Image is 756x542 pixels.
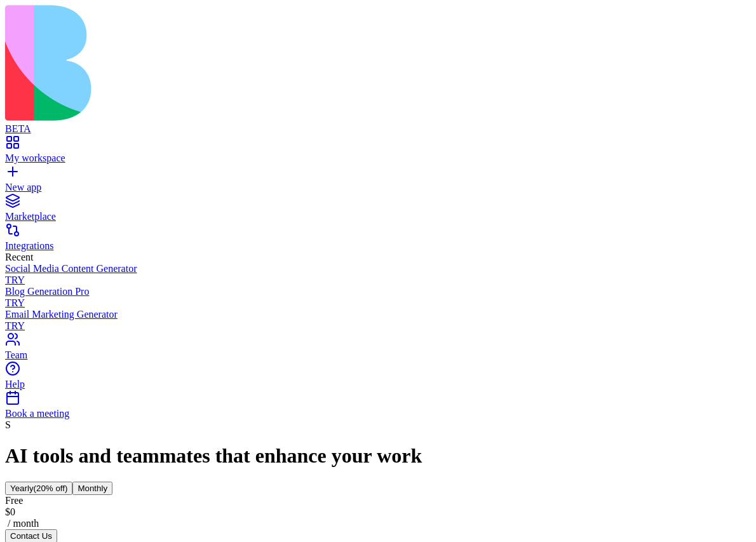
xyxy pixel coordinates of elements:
div: Free [5,495,751,506]
a: New app [5,170,751,193]
div: Email Marketing Generator [5,309,751,320]
a: Integrations [5,229,751,252]
div: TRY [5,297,751,309]
div: New app [5,182,751,193]
div: $ 0 [5,506,751,518]
a: Social Media Content GeneratorTRY [5,263,751,286]
img: logo [5,5,516,121]
span: S [5,419,11,430]
div: Help [5,379,751,390]
div: Blog Generation Pro [5,286,751,297]
div: BETA [5,123,751,135]
a: Book a meeting [5,396,751,419]
div: TRY [5,274,751,286]
a: Email Marketing GeneratorTRY [5,309,751,332]
h1: AI tools and teammates that enhance your work [5,444,751,468]
a: Blog Generation ProTRY [5,286,751,309]
a: BETA [5,112,751,135]
div: My workspace [5,152,751,164]
a: Team [5,338,751,361]
button: Monthly [72,482,112,495]
div: Team [5,349,751,361]
span: (20% off) [34,484,68,493]
div: Integrations [5,240,751,252]
a: Help [5,367,751,390]
div: / month [5,518,751,529]
a: Marketplace [5,200,751,222]
button: Yearly [5,482,72,495]
div: Marketplace [5,211,751,222]
div: Social Media Content Generator [5,263,751,274]
div: TRY [5,320,751,332]
a: My workspace [5,141,751,164]
div: Book a meeting [5,408,751,419]
span: Recent [5,252,33,262]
